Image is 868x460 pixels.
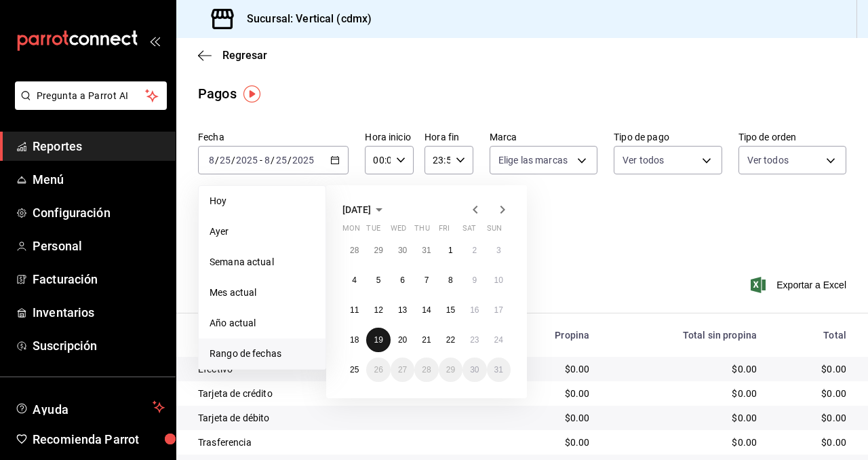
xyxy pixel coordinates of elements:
span: Menú [33,170,165,189]
span: Reportes [33,137,165,155]
button: August 25, 2025 [342,358,366,382]
abbr: August 23, 2025 [470,335,479,345]
button: August 16, 2025 [462,298,486,322]
abbr: August 22, 2025 [446,335,455,345]
span: Ayer [210,225,315,239]
input: ---- [235,155,258,166]
abbr: Sunday [487,224,502,238]
button: August 10, 2025 [487,268,511,292]
a: Pregunta a Parrot AI [9,98,167,113]
abbr: August 8, 2025 [448,275,453,285]
div: $0.00 [778,411,846,425]
button: August 3, 2025 [487,238,511,263]
div: Trasferencia [198,436,492,449]
abbr: Saturday [462,224,476,238]
span: / [288,155,292,166]
button: August 17, 2025 [487,298,511,322]
abbr: August 11, 2025 [350,305,359,315]
button: August 24, 2025 [487,328,511,352]
abbr: Friday [439,224,450,238]
button: August 7, 2025 [414,268,438,292]
span: Ayuda [33,399,147,415]
span: - [260,155,262,166]
abbr: August 12, 2025 [374,305,382,315]
button: July 29, 2025 [366,238,390,263]
abbr: August 6, 2025 [400,275,405,285]
abbr: August 10, 2025 [494,275,503,285]
button: August 13, 2025 [391,298,414,322]
div: $0.00 [513,436,590,449]
button: August 12, 2025 [366,298,390,322]
div: $0.00 [513,411,590,425]
input: -- [219,155,231,166]
abbr: Thursday [414,224,429,238]
div: Total sin propina [611,330,757,341]
div: $0.00 [611,362,757,376]
span: Rango de fechas [210,347,315,361]
button: August 27, 2025 [391,358,414,382]
button: July 31, 2025 [414,238,438,263]
button: July 30, 2025 [391,238,414,263]
button: August 18, 2025 [342,328,366,352]
span: Hoy [210,194,315,208]
label: Tipo de pago [614,132,722,142]
span: Ver todos [747,153,789,167]
span: Elige las marcas [498,153,568,167]
abbr: August 18, 2025 [350,335,359,345]
input: -- [264,155,271,166]
span: / [231,155,235,166]
abbr: August 29, 2025 [446,365,455,375]
button: August 4, 2025 [342,268,366,292]
abbr: Tuesday [366,224,380,238]
abbr: August 1, 2025 [448,246,453,255]
abbr: July 28, 2025 [350,246,359,255]
abbr: August 19, 2025 [374,335,382,345]
div: Total [778,330,846,341]
label: Fecha [198,132,349,142]
span: Personal [33,237,165,255]
button: Exportar a Excel [753,277,846,293]
div: Tarjeta de débito [198,411,492,425]
abbr: August 2, 2025 [472,246,477,255]
button: August 2, 2025 [462,238,486,263]
button: August 31, 2025 [487,358,511,382]
button: August 22, 2025 [439,328,462,352]
button: August 15, 2025 [439,298,462,322]
button: August 29, 2025 [439,358,462,382]
button: August 1, 2025 [439,238,462,263]
button: August 20, 2025 [391,328,414,352]
button: August 9, 2025 [462,268,486,292]
input: ---- [292,155,315,166]
div: Tarjeta de crédito [198,387,492,400]
abbr: August 21, 2025 [422,335,431,345]
span: / [271,155,275,166]
input: -- [208,155,215,166]
abbr: July 30, 2025 [398,246,407,255]
abbr: Monday [342,224,360,238]
abbr: August 13, 2025 [398,305,407,315]
div: $0.00 [778,387,846,400]
div: $0.00 [611,411,757,425]
abbr: August 31, 2025 [494,365,503,375]
button: August 30, 2025 [462,358,486,382]
span: Mes actual [210,286,315,300]
span: Facturación [33,270,165,288]
button: August 23, 2025 [462,328,486,352]
button: August 19, 2025 [366,328,390,352]
abbr: August 3, 2025 [496,246,501,255]
abbr: July 29, 2025 [374,246,382,255]
span: Año actual [210,316,315,330]
div: Pagos [198,83,237,104]
h3: Sucursal: Vertical (cdmx) [236,11,372,27]
abbr: August 4, 2025 [352,275,357,285]
button: Regresar [198,49,267,62]
button: August 6, 2025 [391,268,414,292]
div: $0.00 [778,362,846,376]
abbr: August 26, 2025 [374,365,382,375]
span: Suscripción [33,337,165,355]
div: $0.00 [778,436,846,449]
div: $0.00 [611,387,757,400]
button: [DATE] [342,202,387,218]
abbr: August 20, 2025 [398,335,407,345]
